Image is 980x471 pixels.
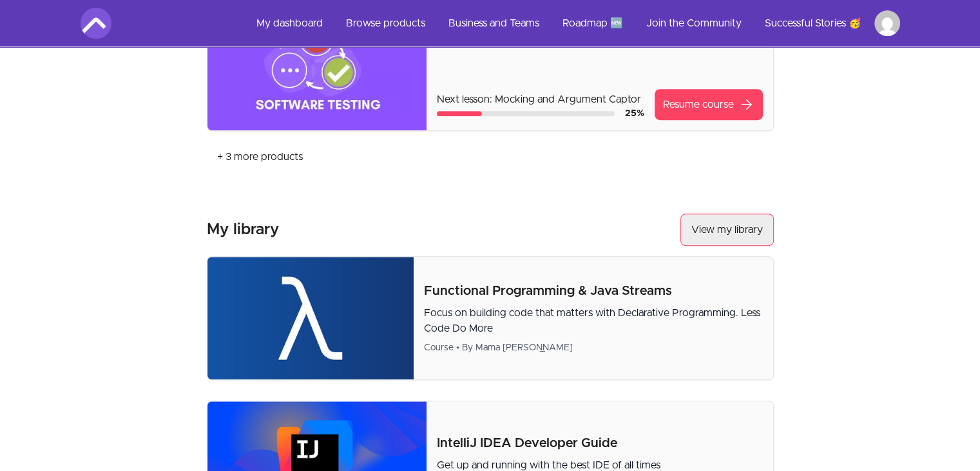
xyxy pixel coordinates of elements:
[246,8,900,39] nav: Main
[437,92,644,107] p: Next lesson: Mocking and Argument Captor
[655,89,763,120] a: Resume coursearrow_forward
[437,111,614,116] div: Course progress
[437,434,762,452] p: IntelliJ IDEA Developer Guide
[81,8,111,39] img: Amigoscode logo
[207,8,427,130] img: Product image for Software Testing
[438,8,550,39] a: Business and Teams
[424,341,763,354] div: Course • By Mama [PERSON_NAME]
[207,141,313,172] a: + 3 more products
[680,214,774,246] a: View my library
[625,109,644,118] span: 25 %
[424,305,763,336] p: Focus on building code that matters with Declarative Programming. Less Code Do More
[754,8,872,39] a: Successful Stories 🥳
[336,8,436,39] a: Browse products
[207,256,774,380] a: Product image for Functional Programming & Java Streams Functional Programming & Java StreamsFocu...
[424,282,763,300] p: Functional Programming & Java Streams
[739,97,754,112] span: arrow_forward
[552,8,633,39] a: Roadmap 🆕
[207,257,414,379] img: Product image for Functional Programming & Java Streams
[246,8,333,39] a: My dashboard
[207,219,279,240] h3: My library
[636,8,752,39] a: Join the Community
[874,10,900,36] img: Profile image for Jean-Christophe Gabriel Robert CHEVALLIER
